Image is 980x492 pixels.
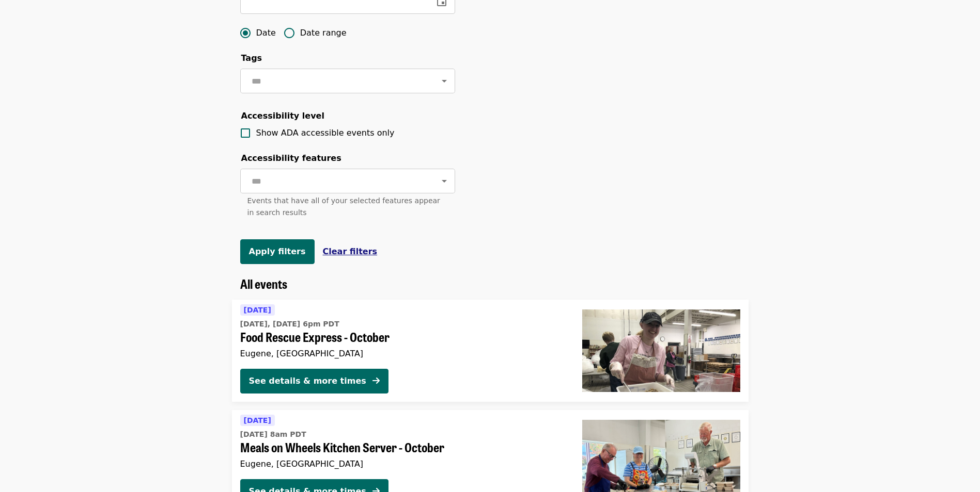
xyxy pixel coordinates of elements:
[249,375,366,387] div: See details & more times
[240,349,566,358] div: Eugene, [GEOGRAPHIC_DATA]
[241,153,341,163] span: Accessibility features
[240,319,339,330] time: [DATE], [DATE] 6pm PDT
[372,376,380,386] i: arrow-right icon
[323,245,378,258] button: Clear filters
[240,440,566,455] span: Meals on Wheels Kitchen Server - October
[256,128,395,138] span: Show ADA accessible events only
[437,174,452,188] button: Open
[437,74,452,88] button: Open
[240,459,566,469] div: Eugene, [GEOGRAPHIC_DATA]
[244,306,271,314] span: [DATE]
[241,53,262,63] span: Tags
[240,274,287,292] span: All events
[247,196,440,217] span: Events that have all of your selected features appear in search results
[232,300,749,402] a: See details for "Food Rescue Express - October"
[240,330,566,345] span: Food Rescue Express - October
[244,416,271,424] span: [DATE]
[256,27,276,39] span: Date
[240,369,388,393] button: See details & more times
[240,239,315,264] button: Apply filters
[582,309,740,392] img: Food Rescue Express - October organized by FOOD For Lane County
[300,27,347,39] span: Date range
[249,247,306,256] span: Apply filters
[241,111,324,121] span: Accessibility level
[240,429,306,440] time: [DATE] 8am PDT
[323,247,378,256] span: Clear filters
